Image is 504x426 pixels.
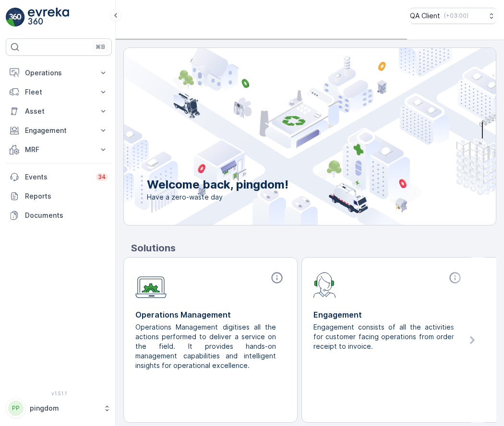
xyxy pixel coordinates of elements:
img: logo [6,8,25,27]
button: QA Client(+03:00) [410,8,496,24]
p: QA Client [410,11,440,21]
p: Events [25,172,90,182]
p: ( +03:00 ) [444,12,468,20]
p: Solutions [131,241,496,255]
a: Reports [6,187,112,206]
p: MRF [25,145,93,154]
p: Asset [25,106,93,116]
p: pingdom [30,403,98,413]
img: module-icon [135,271,167,298]
p: Engagement [313,309,464,320]
p: Fleet [25,87,93,97]
p: Engagement [25,126,93,135]
button: Fleet [6,83,112,102]
img: module-icon [313,271,336,298]
span: v 1.51.1 [6,390,112,396]
button: MRF [6,140,112,159]
button: Asset [6,102,112,121]
button: Operations [6,63,112,83]
div: PP [8,401,24,416]
img: city illustration [81,48,496,225]
p: Welcome back, pingdom! [147,177,288,192]
img: logo_light-DOdMpM7g.png [28,8,69,27]
span: Have a zero-waste day [147,192,288,202]
button: Engagement [6,121,112,140]
p: Reports [25,191,108,201]
button: PPpingdom [6,398,112,418]
p: Operations [25,68,93,78]
a: Documents [6,206,112,225]
p: 34 [98,173,106,181]
p: Operations Management digitises all the actions performed to deliver a service on the field. It p... [135,322,278,370]
p: Operations Management [135,309,286,320]
p: Documents [25,211,108,220]
p: Engagement consists of all the activities for customer facing operations from order receipt to in... [313,322,456,351]
a: Events34 [6,167,112,187]
p: ⌘B [96,43,105,51]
